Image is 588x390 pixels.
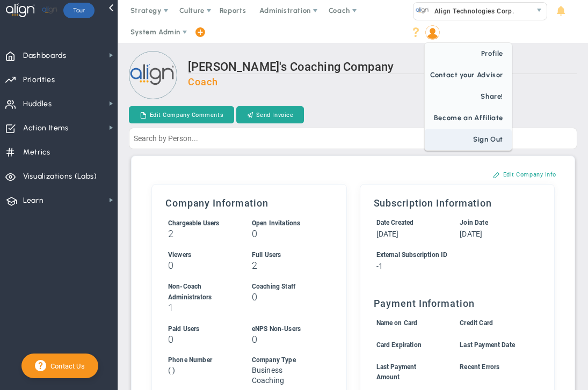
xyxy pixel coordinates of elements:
h3: 0 [168,260,232,270]
span: Priorities [23,69,55,91]
span: Contact Us [46,361,85,371]
span: Become an Affiliate [425,107,512,129]
span: ) [172,366,175,374]
span: Dashboards [23,45,67,67]
span: Chargeable Users [168,219,220,227]
span: [DATE] [460,230,482,238]
img: Loading... [129,51,177,99]
span: Viewers [168,251,191,259]
div: Card Expiration [376,340,440,350]
span: Action Items [23,117,69,139]
h3: 0 [252,229,316,239]
span: Business Coaching [252,366,284,385]
span: Strategy [130,6,162,14]
h3: Company Information [165,198,333,208]
span: Learn [23,189,43,212]
img: 10991.Company.photo [416,4,429,17]
div: Company Type [252,355,316,365]
li: Help & Frequently Asked Questions (FAQ) [408,21,424,43]
span: Paid Users [168,325,200,333]
div: Last Payment Date [460,340,524,350]
span: Administration [259,6,310,14]
span: Full Users [252,251,281,259]
span: Coach [329,6,350,14]
div: Last Payment Amount [376,362,440,382]
h3: 0 [168,334,232,344]
h3: 0 [252,334,316,344]
div: Phone Number [168,355,232,365]
button: Edit Company Info [482,166,567,183]
h3: 2 [252,260,316,270]
h3: Payment Information [374,298,541,308]
span: Non-Coach Administrators [168,283,212,301]
span: Align Technologies Corp. [429,4,514,19]
span: Huddles [23,93,52,115]
span: [DATE] [376,230,399,238]
span: Profile [425,43,512,64]
div: Date Created [376,218,440,228]
h3: 2 [168,229,232,239]
h3: 0 [252,292,316,302]
span: select [531,3,547,20]
input: Search by Person... [129,128,577,149]
div: Credit Card [460,318,524,328]
div: Recent Errors [460,362,524,372]
h3: Subscription Information [374,198,541,208]
span: ( [168,366,171,374]
span: Visualizations (Labs) [23,165,97,188]
label: Includes Users + Open Invitations, excludes Coaching Staff [168,218,220,227]
span: Open Invitations [252,219,301,227]
span: System Admin [130,28,180,36]
div: Name on Card [376,318,440,328]
button: Edit Company Comments [129,106,234,123]
span: Coaching Staff [252,283,295,290]
button: Send Invoice [236,106,304,123]
span: Share! [425,86,512,107]
span: eNPS Non-Users [252,325,301,333]
div: External Subscription ID [376,250,524,260]
h2: [PERSON_NAME]'s Coaching Company [188,62,577,74]
span: Metrics [23,141,50,164]
h3: Coach [188,77,577,87]
span: Contact your Advisor [425,64,512,86]
h3: 1 [168,303,232,313]
div: Join Date [460,218,524,228]
span: Sign Out [425,129,512,150]
img: 50249.Person.photo [425,25,440,40]
span: Culture [179,6,205,14]
span: -1 [376,262,383,270]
